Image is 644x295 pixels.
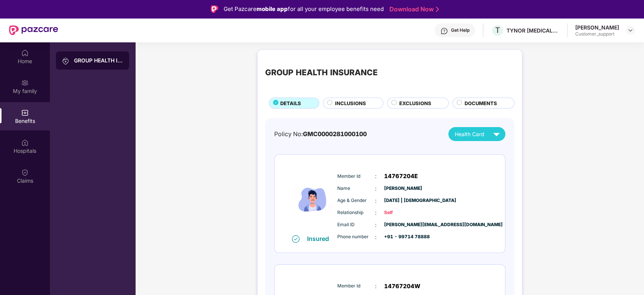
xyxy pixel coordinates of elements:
div: Customer_support [575,31,619,37]
span: 14767204E [384,172,418,181]
span: GMC0000281000100 [303,130,367,138]
span: DETAILS [280,99,301,107]
span: Email ID [337,221,375,228]
span: Health Card [455,130,484,138]
span: : [375,282,377,290]
span: : [375,233,377,241]
span: : [375,185,377,193]
span: Name [337,185,375,192]
img: Logo [211,5,218,13]
span: Member Id [337,283,375,290]
span: INCLUSIONS [335,99,366,107]
div: TYNOR [MEDICAL_DATA] PVT LTD (Family [MEDICAL_DATA])) [507,27,559,34]
div: Policy No: [274,129,367,139]
div: Insured [307,235,334,242]
img: svg+xml;base64,PHN2ZyB3aWR0aD0iMjAiIGhlaWdodD0iMjAiIHZpZXdCb3g9IjAgMCAyMCAyMCIgZmlsbD0ibm9uZSIgeG... [62,57,69,65]
strong: mobile app [256,5,288,12]
span: : [375,172,377,180]
span: [DATE] | [DEMOGRAPHIC_DATA] [384,197,422,204]
div: Get Pazcare for all your employee benefits need [224,5,384,14]
span: : [375,197,377,205]
button: Health Card [448,127,505,141]
img: svg+xml;base64,PHN2ZyBpZD0iSGVscC0zMngzMiIgeG1sbnM9Imh0dHA6Ly93d3cudzMub3JnLzIwMDAvc3ZnIiB3aWR0aD... [440,27,448,35]
span: : [375,221,377,229]
span: [PERSON_NAME] [384,185,422,192]
img: svg+xml;base64,PHN2ZyBpZD0iRHJvcGRvd24tMzJ4MzIiIHhtbG5zPSJodHRwOi8vd3d3LnczLm9yZy8yMDAwL3N2ZyIgd2... [627,27,633,33]
img: svg+xml;base64,PHN2ZyB3aWR0aD0iMjAiIGhlaWdodD0iMjAiIHZpZXdCb3g9IjAgMCAyMCAyMCIgZmlsbD0ibm9uZSIgeG... [21,79,29,87]
span: EXCLUSIONS [399,99,431,107]
div: Get Help [451,27,469,33]
img: svg+xml;base64,PHN2ZyB4bWxucz0iaHR0cDovL3d3dy53My5vcmcvMjAwMC9zdmciIHdpZHRoPSIxNiIgaGVpZ2h0PSIxNi... [292,235,300,243]
span: Member Id [337,173,375,180]
img: icon [290,165,335,234]
span: 14767204W [384,282,420,291]
span: Age & Gender [337,197,375,204]
div: GROUP HEALTH INSURANCE [74,57,123,64]
span: DOCUMENTS [465,99,497,107]
div: [PERSON_NAME] [575,24,619,31]
div: GROUP HEALTH INSURANCE [265,67,378,79]
img: svg+xml;base64,PHN2ZyBpZD0iQmVuZWZpdHMiIHhtbG5zPSJodHRwOi8vd3d3LnczLm9yZy8yMDAwL3N2ZyIgd2lkdGg9Ij... [21,109,29,116]
span: [PERSON_NAME][EMAIL_ADDRESS][DOMAIN_NAME] [384,221,422,228]
span: T [495,26,500,35]
img: svg+xml;base64,PHN2ZyBpZD0iSG9zcGl0YWxzIiB4bWxucz0iaHR0cDovL3d3dy53My5vcmcvMjAwMC9zdmciIHdpZHRoPS... [21,139,29,146]
img: svg+xml;base64,PHN2ZyB4bWxucz0iaHR0cDovL3d3dy53My5vcmcvMjAwMC9zdmciIHZpZXdCb3g9IjAgMCAyNCAyNCIgd2... [490,127,503,141]
span: Phone number [337,233,375,241]
img: svg+xml;base64,PHN2ZyBpZD0iSG9tZSIgeG1sbnM9Imh0dHA6Ly93d3cudzMub3JnLzIwMDAvc3ZnIiB3aWR0aD0iMjAiIG... [21,49,29,57]
img: New Pazcare Logo [9,25,58,35]
span: Relationship [337,209,375,216]
img: svg+xml;base64,PHN2ZyBpZD0iQ2xhaW0iIHhtbG5zPSJodHRwOi8vd3d3LnczLm9yZy8yMDAwL3N2ZyIgd2lkdGg9IjIwIi... [21,169,29,176]
a: Download Now [389,5,437,13]
span: +91 - 99714 78888 [384,233,422,241]
span: Self [384,209,422,216]
span: : [375,209,377,217]
img: Stroke [436,5,439,13]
